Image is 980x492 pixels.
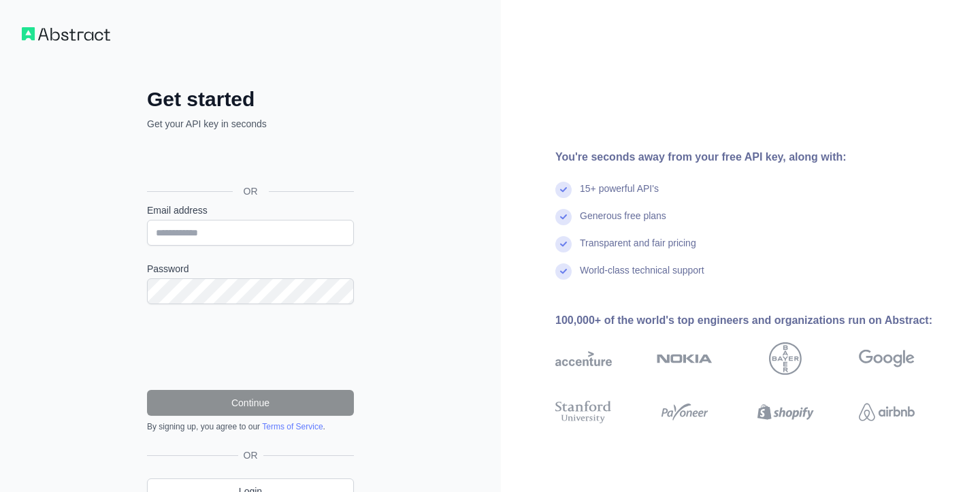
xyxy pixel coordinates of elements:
[555,209,572,225] img: check mark
[22,27,110,41] img: Workflow
[555,398,612,426] img: stanford university
[147,203,354,217] label: Email address
[262,422,323,431] a: Terms of Service
[147,87,354,112] h2: Get started
[147,262,354,276] label: Password
[580,209,666,236] div: Generous free plans
[580,236,696,263] div: Transparent and fair pricing
[859,342,915,375] img: google
[555,236,572,252] img: check mark
[147,321,354,374] iframe: reCAPTCHA
[147,117,354,131] p: Get your API key in seconds
[147,390,354,416] button: Continue
[147,421,354,432] div: By signing up, you agree to our .
[555,312,958,329] div: 100,000+ of the world's top engineers and organizations run on Abstract:
[580,263,704,291] div: World-class technical support
[555,263,572,280] img: check mark
[580,182,659,209] div: 15+ powerful API's
[555,182,572,198] img: check mark
[657,342,713,375] img: nokia
[859,398,915,426] img: airbnb
[757,398,814,426] img: shopify
[140,146,358,176] iframe: Sign in with Google Button
[555,149,958,165] div: You're seconds away from your free API key, along with:
[555,342,612,375] img: accenture
[238,448,263,462] span: OR
[769,342,802,375] img: bayer
[233,184,269,198] span: OR
[657,398,713,426] img: payoneer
